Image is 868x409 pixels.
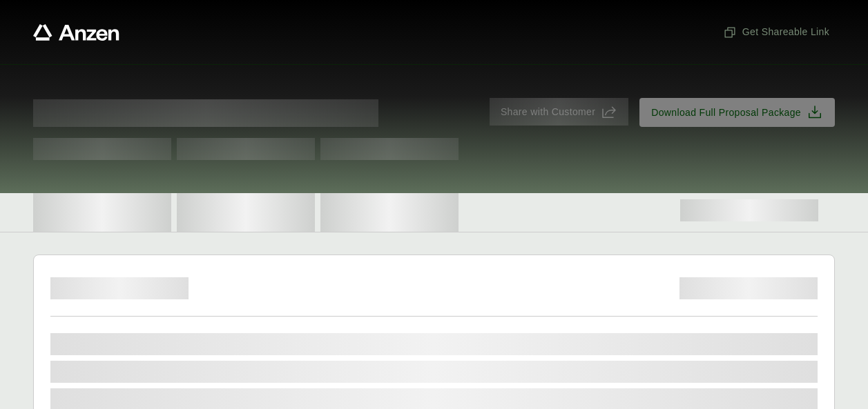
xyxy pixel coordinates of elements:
button: Get Shareable Link [717,19,835,45]
span: Test [33,138,171,160]
span: Proposal for [33,99,378,127]
span: Test [177,138,315,160]
a: Anzen website [33,24,119,41]
span: Test [320,138,459,160]
span: Share with Customer [501,105,595,119]
span: Get Shareable Link [723,25,829,39]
